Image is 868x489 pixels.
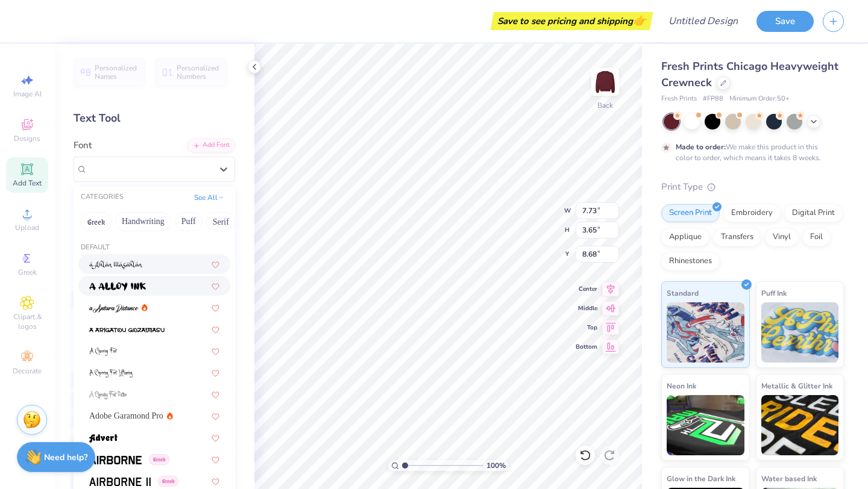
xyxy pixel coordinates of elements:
[14,134,40,143] span: Designs
[576,343,597,351] span: Bottom
[633,13,646,28] span: 👉
[89,410,163,422] span: Adobe Garamond Pro
[761,472,817,485] span: Water based Ink
[13,89,42,99] span: Image AI
[158,476,178,487] span: Greek
[89,261,143,269] img: a Ahlan Wasahlan
[661,252,720,270] div: Rhinestones
[661,228,709,246] div: Applique
[761,379,832,392] span: Metallic & Glitter Ink
[89,326,165,334] img: a Arigatou Gozaimasu
[667,472,735,485] span: Glow in the Dark Ink
[115,212,171,231] button: Handwriting
[187,139,235,152] div: Add Font
[89,304,139,313] img: a Antara Distance
[756,11,814,32] button: Save
[661,204,720,222] div: Screen Print
[802,228,831,246] div: Foil
[576,323,597,332] span: Top
[74,139,92,152] label: Font
[89,478,151,486] img: Airborne II
[713,228,761,246] div: Transfers
[149,454,169,465] span: Greek
[15,223,39,232] span: Upload
[761,395,839,455] img: Metallic & Glitter Ink
[6,312,48,331] span: Clipart & logos
[89,434,118,443] img: Advert
[81,212,112,231] button: Greek
[89,391,127,399] img: A Charming Font Outline
[667,302,744,363] img: Standard
[723,204,781,222] div: Embroidery
[597,100,613,111] div: Back
[667,395,744,455] img: Neon Ink
[206,212,236,231] button: Serif
[89,456,142,464] img: Airborne
[89,369,133,378] img: A Charming Font Leftleaning
[761,287,787,299] span: Puff Ink
[676,142,726,152] strong: Made to order:
[593,70,617,94] img: Back
[667,379,696,392] span: Neon Ink
[765,228,799,246] div: Vinyl
[761,302,839,363] img: Puff Ink
[661,180,844,194] div: Print Type
[190,192,228,204] button: See All
[703,94,723,104] span: # FP88
[13,178,42,188] span: Add Text
[729,94,790,104] span: Minimum Order: 50 +
[74,243,235,253] div: Default
[89,347,118,356] img: A Charming Font
[175,212,203,231] button: Puff
[18,267,37,277] span: Greek
[676,142,824,163] div: We make this product in this color to order, which means it takes 8 weeks.
[667,287,699,299] span: Standard
[784,204,843,222] div: Digital Print
[177,64,219,81] span: Personalized Numbers
[13,366,42,376] span: Decorate
[95,64,137,81] span: Personalized Names
[81,192,124,202] div: CATEGORIES
[89,282,146,291] img: a Alloy Ink
[486,460,506,471] span: 100 %
[576,304,597,313] span: Middle
[661,94,697,104] span: Fresh Prints
[74,110,235,126] div: Text Tool
[44,452,87,463] strong: Need help?
[659,9,747,33] input: Untitled Design
[661,59,838,90] span: Fresh Prints Chicago Heavyweight Crewneck
[494,12,650,30] div: Save to see pricing and shipping
[576,285,597,293] span: Center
